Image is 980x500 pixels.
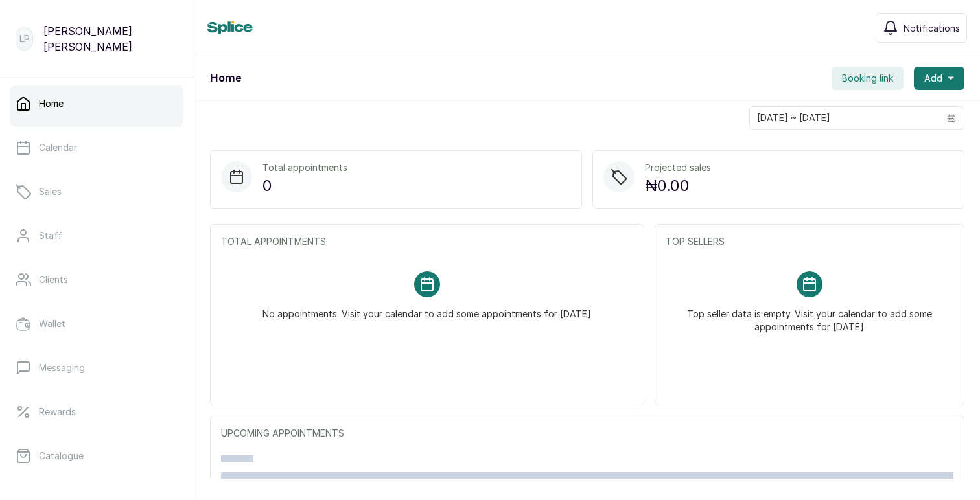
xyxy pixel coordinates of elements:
[39,361,85,374] p: Messaging
[39,449,84,462] p: Catalogue
[924,72,942,85] span: Add
[10,394,183,430] a: Rewards
[904,21,960,35] span: Notifications
[39,317,65,330] p: Wallet
[262,174,347,198] p: 0
[750,107,939,129] input: Select date
[39,141,77,154] p: Calendar
[19,32,30,45] p: LP
[10,350,183,386] a: Messaging
[876,13,967,43] button: Notifications
[914,67,964,90] button: Add
[39,273,68,286] p: Clients
[262,297,591,321] p: No appointments. Visit your calendar to add some appointments for [DATE]
[10,306,183,342] a: Wallet
[43,23,178,54] p: [PERSON_NAME] [PERSON_NAME]
[681,297,938,334] p: Top seller data is empty. Visit your calendar to add some appointments for [DATE]
[10,130,183,166] a: Calendar
[10,262,183,298] a: Clients
[10,174,183,210] a: Sales
[39,229,62,242] p: Staff
[39,405,76,418] p: Rewards
[262,161,347,174] p: Total appointments
[842,72,893,85] span: Booking link
[210,71,241,86] h1: Home
[645,161,711,174] p: Projected sales
[39,185,62,198] p: Sales
[645,174,711,198] p: ₦0.00
[947,113,956,122] svg: calendar
[221,235,633,248] p: TOTAL APPOINTMENTS
[10,438,183,474] a: Catalogue
[10,85,183,122] a: Home
[832,67,904,90] button: Booking link
[221,427,953,440] p: UPCOMING APPOINTMENTS
[10,218,183,254] a: Staff
[39,97,64,110] p: Home
[666,235,953,248] p: TOP SELLERS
